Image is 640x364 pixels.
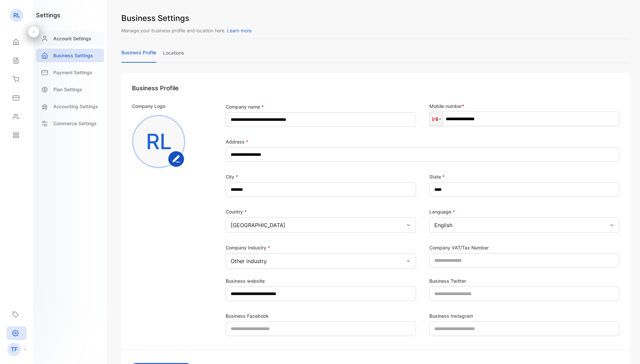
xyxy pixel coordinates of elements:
[429,277,466,284] label: Business Twitter
[36,83,104,96] a: Plan Settings
[226,277,265,284] label: Business website
[53,103,98,110] p: Accounting Settings
[121,49,156,63] a: business profile
[226,209,247,214] label: Country
[231,221,285,229] p: [GEOGRAPHIC_DATA]
[226,138,248,145] label: Address
[429,312,473,319] label: Business Instagram
[13,11,20,20] p: RL
[121,27,630,34] p: Manage your business profile and location here.
[36,100,104,113] a: Accounting Settings
[226,245,270,250] label: Company Industry
[146,126,172,158] p: RL
[132,84,619,93] h1: Business Profile
[434,221,452,229] p: English
[36,11,60,20] h1: settings
[163,49,184,62] a: locations
[429,103,620,110] p: Mobile number
[429,173,445,180] label: State
[121,12,630,24] h1: Business Settings
[430,112,442,126] div: Canada: + 1
[227,28,252,33] span: Learn more
[53,69,92,76] p: Payment Settings
[5,3,25,23] button: Open LiveChat chat widget
[132,103,165,110] p: Company Logo
[53,120,97,127] p: Commerce Settings
[226,173,238,180] label: City
[226,103,264,110] label: Company name
[53,86,82,93] p: Plan Settings
[53,35,91,42] p: Account Settings
[36,32,104,45] a: Account Settings
[36,117,104,130] a: Commerce Settings
[231,257,267,265] p: Other industry
[429,244,489,251] label: Company VAT/Tax Number
[226,312,269,319] label: Business Facebook
[11,345,18,354] p: TF
[36,49,104,62] a: Business Settings
[36,66,104,79] a: Payment Settings
[53,52,93,59] p: Business Settings
[429,209,455,214] label: Language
